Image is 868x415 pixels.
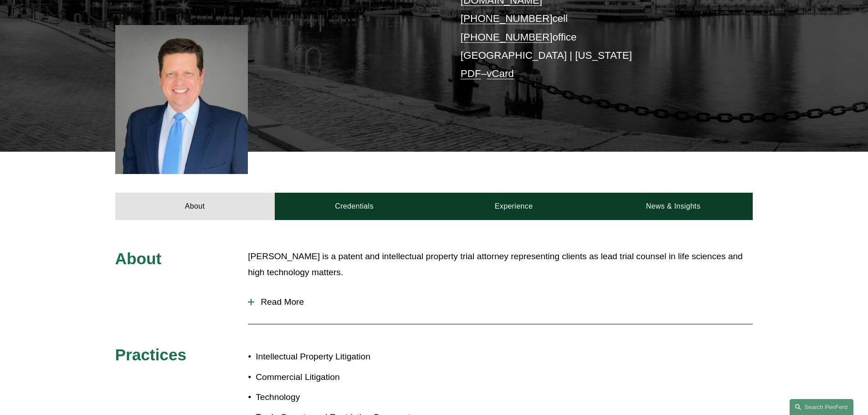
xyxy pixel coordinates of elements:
[256,389,434,405] p: Technology
[461,13,553,24] a: [PHONE_NUMBER]
[256,349,434,365] p: Intellectual Property Litigation
[487,68,514,79] a: vCard
[790,399,853,415] a: Search this site
[115,193,275,220] a: About
[434,193,594,220] a: Experience
[593,193,753,220] a: News & Insights
[275,193,434,220] a: Credentials
[115,250,162,267] span: About
[461,68,481,79] a: PDF
[115,346,187,364] span: Practices
[248,290,753,314] button: Read More
[254,297,753,307] span: Read More
[248,249,753,280] p: [PERSON_NAME] is a patent and intellectual property trial attorney representing clients as lead t...
[256,369,434,385] p: Commercial Litigation
[461,31,553,43] a: [PHONE_NUMBER]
